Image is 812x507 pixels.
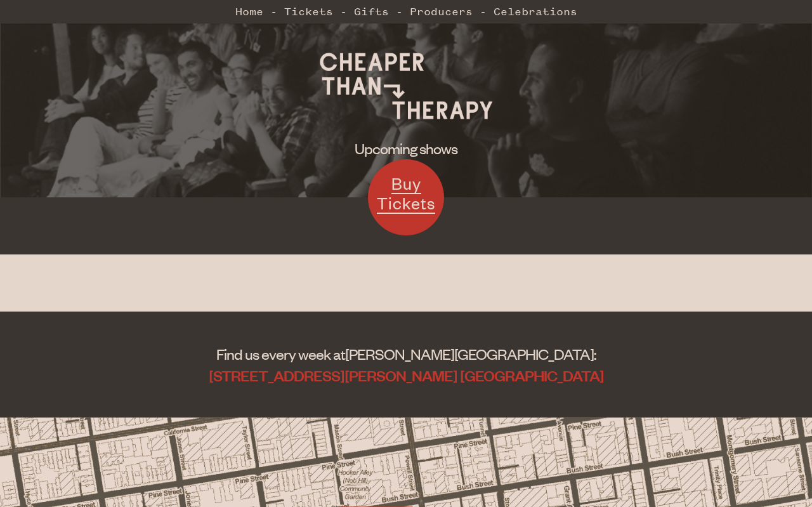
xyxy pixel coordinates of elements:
[368,159,444,235] a: Buy Tickets
[209,365,604,385] a: [STREET_ADDRESS][PERSON_NAME] [GEOGRAPHIC_DATA]
[311,38,501,133] img: Cheaper Than Therapy
[101,343,710,386] address: Find us every week at
[345,344,596,363] span: [PERSON_NAME][GEOGRAPHIC_DATA]:
[377,173,435,214] span: Buy Tickets
[209,365,457,385] span: [STREET_ADDRESS][PERSON_NAME]
[460,365,604,385] span: [GEOGRAPHIC_DATA]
